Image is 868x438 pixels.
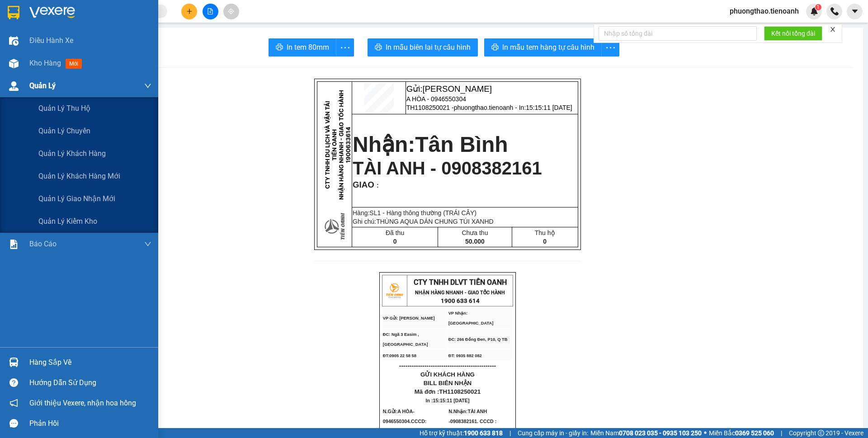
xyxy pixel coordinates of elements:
span: Chưa thu [462,229,488,236]
span: down [144,82,151,89]
span: Thu hộ [535,229,555,236]
img: warehouse-icon [9,81,19,91]
span: GỬI KHÁCH HÀNG [420,371,475,378]
span: Quản lý giao nhận mới [38,193,115,204]
span: N.Nhận: [448,409,496,424]
span: Hỗ trợ kỹ thuật: [420,428,503,438]
img: warehouse-icon [9,358,19,367]
span: In mẫu biên lai tự cấu hình [386,42,471,53]
strong: NHẬN HÀNG NHANH - GIAO TỐC HÀNH [415,290,505,296]
button: printerIn mẫu biên lai tự cấu hình [368,38,478,57]
button: caret-down [847,4,863,19]
button: Kết nối tổng đài [764,26,822,41]
button: more [336,38,354,57]
span: Quản lý kiểm kho [38,216,97,227]
span: 0 [543,238,547,245]
span: 0 [393,238,397,245]
span: message [9,419,18,428]
span: 15:15:11 [DATE] [58,52,111,60]
span: Quản lý khách hàng [38,148,106,159]
span: | [509,428,511,438]
img: logo-vxr [8,6,19,19]
span: Quản lý khách hàng mới [38,170,120,182]
img: icon-new-feature [810,7,818,15]
button: printerIn mẫu tem hàng tự cấu hình [484,38,602,57]
span: 0908382161. CCCD : [450,419,496,424]
span: Đã thu [386,229,404,236]
span: Miền Nam [590,428,702,438]
span: Quản Lý [29,80,56,91]
span: Điều hành xe [29,35,73,46]
span: ĐC: Ngã 3 Easim ,[GEOGRAPHIC_DATA] [383,332,428,347]
img: warehouse-icon [9,59,19,68]
span: phuongthao.tienoanh [722,5,806,17]
span: 15:15:11 [DATE] [433,398,470,403]
button: file-add [203,4,218,19]
span: printer [375,43,382,52]
span: 1 - Hàng thông thường (TRÁI CÂY) [377,209,476,217]
strong: 0708 023 035 - 0935 103 250 [619,429,702,437]
span: GIAO [353,180,374,189]
span: Cung cấp máy in - giấy in: [518,428,588,438]
img: logo [383,279,406,302]
strong: 1900 633 818 [464,429,503,437]
button: aim [223,4,239,19]
span: ĐT: 0935 882 082 [448,353,482,358]
span: A HÒA [397,409,413,414]
span: ĐT:0905 22 58 58 [383,353,416,358]
strong: 1900 633 614 [441,297,480,304]
span: Giới thiệu Vexere, nhận hoa hồng [29,397,136,409]
span: Quản lý thu hộ [38,103,90,114]
sup: 1 [815,4,821,10]
img: phone-icon [830,7,839,15]
span: N.Gửi: [383,409,428,424]
span: A HÒA - 0946550304 [406,95,466,103]
span: down [144,240,151,248]
div: Hàng sắp về [29,356,151,369]
span: printer [276,43,283,52]
span: phuongthao.tienoanh - In: [50,44,122,60]
input: Nhập số tổng đài [599,26,757,41]
strong: Nhận: [19,65,120,114]
span: Hàng:SL [353,209,476,217]
span: TH1108250021 - [406,104,572,111]
span: more [602,42,619,53]
span: VP Gửi: [PERSON_NAME] [383,316,435,320]
span: mới [66,59,82,69]
span: Báo cáo [29,238,57,250]
span: TÀI ANH - 0908382161 [353,158,542,178]
span: Gửi: [406,84,492,94]
span: printer [491,43,499,52]
span: question-circle [9,378,18,387]
span: In tem 80mm [287,42,329,53]
span: caret-down [851,7,859,15]
img: warehouse-icon [9,36,19,46]
span: Tân Bình [415,132,508,156]
strong: 0369 525 060 [735,429,774,437]
span: Gửi: [50,5,119,24]
span: 50.000 [465,238,485,245]
span: [PERSON_NAME] [422,84,491,94]
span: TH1108250021 [439,388,481,395]
span: 1 [816,4,820,10]
span: | [781,428,782,438]
span: ⚪️ [704,431,707,435]
span: THÙNG AQUA DÁN CHUNG TÚI XANHD [376,218,494,225]
span: 0946550304. [383,419,428,424]
strong: Nhận: [353,132,508,156]
span: ---------------------------------------------- [399,362,496,369]
span: file-add [207,8,213,14]
span: aim [228,8,234,14]
button: printerIn tem 80mm [269,38,336,57]
button: more [601,38,619,57]
span: : [374,182,379,189]
span: Miền Bắc [709,428,774,438]
span: Mã đơn : [415,388,481,395]
span: more [336,42,354,53]
span: A HÒA - 0946550304 [50,26,118,34]
span: In mẫu tem hàng tự cấu hình [502,42,594,53]
div: Phản hồi [29,417,151,430]
span: plus [186,8,193,14]
button: plus [181,4,197,19]
img: solution-icon [9,240,19,249]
